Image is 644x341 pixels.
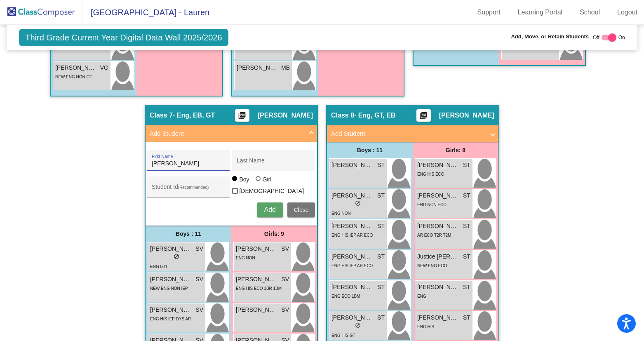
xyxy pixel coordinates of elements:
div: Add Student [146,142,317,226]
span: [PERSON_NAME] [236,306,277,314]
span: Class 7 [150,111,173,120]
span: ENG HIS [417,325,434,329]
span: [PERSON_NAME] [331,191,373,200]
mat-expansion-panel-header: Add Student [146,125,317,142]
span: Justice [PERSON_NAME] [417,252,458,261]
span: MB [281,63,290,72]
a: Support [471,6,507,19]
span: NEW ENG NON IEP [150,286,188,291]
button: Close [287,202,315,217]
input: Student Id [152,187,226,193]
span: On [618,34,625,41]
mat-panel-title: Add Student [150,129,303,139]
span: [PERSON_NAME] [150,245,191,253]
input: First Name [152,160,226,167]
span: ENG NON [236,256,255,260]
span: ENG HIS IEP AR ECO [331,233,373,238]
span: ST [377,283,385,292]
span: VG [100,63,108,72]
span: ENG ECO 1BM [331,294,360,299]
span: [PERSON_NAME] [PERSON_NAME] [331,222,373,230]
span: ENG HIS ECO [417,172,444,176]
div: Boy [239,175,249,183]
mat-icon: picture_as_pdf [418,111,428,123]
span: [PERSON_NAME] [258,111,313,120]
span: ST [377,161,385,169]
div: Girl [262,175,272,183]
a: School [573,6,606,19]
span: Add, Move, or Retain Students [511,33,589,41]
span: [PERSON_NAME] [331,313,373,322]
span: [PERSON_NAME] [331,252,373,261]
span: SV [281,306,289,314]
span: ST [463,161,470,169]
span: [PERSON_NAME] [236,245,277,253]
span: ST [463,313,470,322]
span: Class 8 [331,111,354,120]
span: NEW ENG NON GT [55,75,92,79]
span: SV [195,245,203,253]
span: ENG HIS IEP DYS AR [150,317,191,321]
span: ST [463,283,470,292]
span: [PERSON_NAME] [331,161,373,169]
span: - Eng, EB, GT [173,111,215,120]
input: Last Name [237,160,311,167]
span: SV [195,306,203,314]
span: [PERSON_NAME] [55,63,96,72]
span: ENG HIS ECO 1BR 1BM [236,286,282,291]
span: do_not_disturb_alt [355,200,361,206]
span: SV [281,245,289,253]
span: [PERSON_NAME] [417,283,458,292]
mat-panel-title: Add Student [331,129,484,139]
span: - Eng, GT, EB [354,111,395,120]
span: ST [463,191,470,200]
span: ST [377,313,385,322]
span: SV [281,275,289,284]
mat-expansion-panel-header: Add Student [327,125,498,142]
a: Logout [611,6,644,19]
span: Add [264,206,275,213]
span: [GEOGRAPHIC_DATA] - Lauren [82,6,209,19]
span: [PERSON_NAME] [417,222,458,230]
button: Print Students Details [416,109,431,122]
span: Off [593,34,599,41]
span: Third Grade Current Year Digital Data Wall 2025/2026 [19,29,228,46]
span: ST [377,191,385,200]
mat-icon: picture_as_pdf [237,111,247,123]
button: Add [257,202,283,217]
span: SV [195,275,203,284]
span: ENG 504 [150,264,167,269]
div: Girls: 9 [231,226,317,242]
span: ST [377,222,385,230]
span: ENG NON [331,211,351,216]
span: ENG NON ECO [417,202,447,207]
div: Boys : 11 [327,142,413,158]
span: ENG HIS GT [331,333,355,338]
span: do_not_disturb_alt [174,254,179,259]
a: Learning Portal [511,6,569,19]
span: [DEMOGRAPHIC_DATA] [239,186,304,196]
span: ST [377,252,385,261]
span: ENG HIS IEP AR ECO [331,263,373,268]
span: [PERSON_NAME] [417,191,458,200]
span: do_not_disturb_alt [355,322,361,328]
span: NEW ENG ECO [417,263,447,268]
div: Girls: 8 [413,142,498,158]
span: [PERSON_NAME] [331,283,373,292]
span: AR ECO T2R T2M [417,233,451,238]
span: [PERSON_NAME] [417,313,458,322]
span: [PERSON_NAME] [439,111,494,120]
span: ST [463,252,470,261]
span: [PERSON_NAME] [236,275,277,284]
span: ENG [417,294,426,299]
span: ST [463,222,470,230]
span: [PERSON_NAME] [150,306,191,314]
span: Close [294,207,309,213]
span: [PERSON_NAME] [237,63,278,72]
span: [PERSON_NAME] [150,275,191,284]
span: [PERSON_NAME] [417,161,458,169]
div: Boys : 11 [146,226,231,242]
button: Print Students Details [235,109,249,122]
